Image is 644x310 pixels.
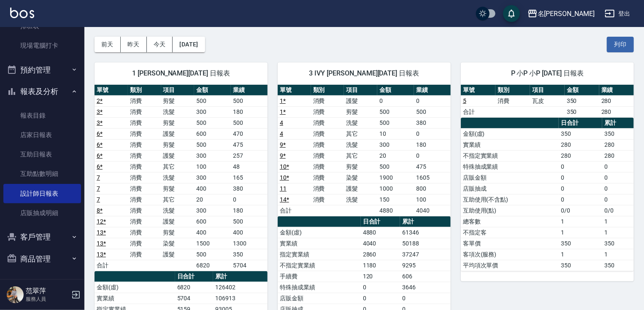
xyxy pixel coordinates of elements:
td: 消費 [311,106,344,117]
td: 0 [414,150,451,161]
button: 預約管理 [3,59,81,81]
td: 店販金額 [461,172,559,183]
td: 洗髮 [161,205,195,216]
table: a dense table [278,85,451,216]
td: 350 [602,260,634,271]
td: 消費 [128,128,161,139]
a: 4 [280,130,283,137]
td: 不指定客 [461,227,559,238]
td: 20 [194,194,231,205]
td: 10 [377,128,414,139]
td: 500 [194,95,231,106]
td: 257 [231,150,268,161]
td: 消費 [128,227,161,238]
th: 單號 [278,85,311,96]
td: 其它 [344,128,377,139]
a: 店家日報表 [3,125,81,145]
td: 0 [414,95,451,106]
td: 1 [602,216,634,227]
button: 客戶管理 [3,226,81,248]
td: 1 [559,249,602,260]
td: 300 [194,150,231,161]
td: 48 [231,161,268,172]
td: 1 [559,227,602,238]
td: 1180 [361,260,400,271]
td: 金額(虛) [461,128,559,139]
table: a dense table [461,118,634,271]
td: 護髮 [344,183,377,194]
td: 0 [559,183,602,194]
th: 項目 [530,85,565,96]
th: 項目 [344,85,377,96]
td: 消費 [128,249,161,260]
td: 0/0 [602,205,634,216]
td: 消費 [311,128,344,139]
td: 280 [602,139,634,150]
th: 日合計 [559,118,602,129]
td: 800 [414,183,451,194]
td: 600 [194,216,231,227]
td: 350 [602,238,634,249]
td: 1300 [231,238,268,249]
button: [DATE] [173,37,205,52]
td: 380 [414,117,451,128]
td: 0 [559,194,602,205]
span: 3 IVY [PERSON_NAME][DATE] 日報表 [288,69,441,78]
button: 前天 [95,37,121,52]
td: 剪髮 [161,139,195,150]
td: 0 [377,95,414,106]
td: 300 [194,172,231,183]
td: 消費 [128,194,161,205]
td: 500 [377,106,414,117]
td: 1 [559,216,602,227]
td: 染髮 [161,238,195,249]
a: 7 [97,185,100,192]
th: 金額 [377,85,414,96]
td: 0 [602,194,634,205]
td: 護髮 [161,249,195,260]
td: 165 [231,172,268,183]
button: 列印 [607,37,634,52]
td: 消費 [495,95,530,106]
span: P 小P 小P [DATE] 日報表 [471,69,624,78]
a: 店販抽成明細 [3,203,81,223]
td: 1605 [414,172,451,183]
span: 1 [PERSON_NAME][DATE] 日報表 [105,69,257,78]
td: 0 [414,128,451,139]
td: 瓦皮 [530,95,565,106]
td: 互助使用(不含點) [461,194,559,205]
td: 500 [231,95,268,106]
td: 4880 [361,227,400,238]
th: 累計 [213,271,268,282]
td: 500 [377,117,414,128]
td: 金額(虛) [278,227,361,238]
td: 6820 [194,260,231,271]
td: 400 [194,227,231,238]
td: 120 [361,271,400,282]
td: 互助使用(點) [461,205,559,216]
td: 1000 [377,183,414,194]
td: 280 [599,106,634,117]
td: 合計 [95,260,128,271]
td: 消費 [311,150,344,161]
td: 500 [231,216,268,227]
td: 350 [565,95,599,106]
td: 消費 [128,238,161,249]
td: 6820 [175,282,213,293]
td: 400 [231,227,268,238]
td: 1 [602,227,634,238]
td: 50188 [400,238,451,249]
td: 2860 [361,249,400,260]
td: 0 [361,293,400,304]
td: 126402 [213,282,268,293]
td: 0 [559,172,602,183]
td: 剪髮 [344,106,377,117]
td: 洗髮 [161,106,195,117]
td: 100 [194,161,231,172]
td: 500 [194,249,231,260]
td: 客項次(服務) [461,249,559,260]
td: 106913 [213,293,268,304]
td: 指定實業績 [278,249,361,260]
td: 300 [194,205,231,216]
td: 0 [602,161,634,172]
